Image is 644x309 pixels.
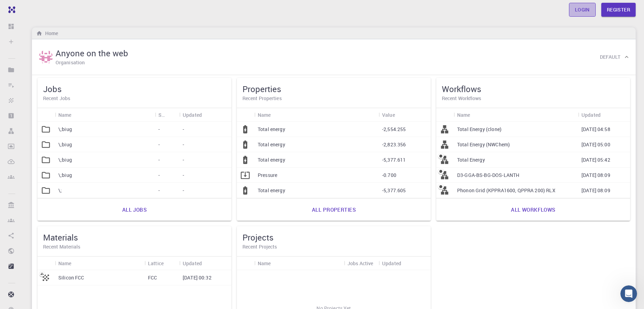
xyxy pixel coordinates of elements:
[237,108,254,122] div: Icon
[457,126,502,133] p: Total Energy (clone)
[202,258,213,269] button: Sort
[457,141,510,148] p: Total Energy (NWChem)
[43,243,226,251] h6: Recent Materials
[179,257,231,270] div: Updated
[38,108,55,122] div: Icon
[58,187,62,194] p: \;
[379,257,431,270] div: Updated
[155,108,179,122] div: Status
[148,257,164,270] div: Lattice
[601,109,612,120] button: Sort
[242,232,425,243] h5: Projects
[454,108,578,122] div: Name
[379,108,431,122] div: Value
[202,109,213,120] button: Sort
[242,83,425,95] h5: Properties
[158,126,160,133] p: -
[183,187,184,194] p: -
[183,156,184,163] p: -
[569,3,596,17] a: Login
[258,108,271,122] div: Name
[42,30,58,37] h6: Home
[55,108,155,122] div: Name
[43,95,226,102] h6: Recent Jobs
[183,126,184,133] p: -
[347,257,373,270] div: Jobs Active
[254,108,379,122] div: Name
[258,126,285,133] p: Total energy
[39,50,53,64] img: Anyone on the web
[43,83,226,95] h5: Jobs
[6,6,15,13] img: logo
[457,172,519,179] p: D3-GGA-BS-BG-DOS-LANTH
[179,108,231,122] div: Updated
[382,156,406,163] p: -5,377.611
[581,172,610,179] p: [DATE] 08:09
[158,172,160,179] p: -
[382,108,395,122] div: Value
[43,232,226,243] h5: Materials
[344,257,379,270] div: Jobs Active
[164,258,175,269] button: Sort
[258,172,277,179] p: Pressure
[58,172,72,179] p: \;biug
[55,257,145,270] div: Name
[72,258,83,269] button: Sort
[158,187,160,194] p: -
[470,109,481,120] button: Sort
[38,257,55,270] div: Icon
[581,156,610,163] p: [DATE] 05:42
[58,126,72,133] p: \;biug
[382,141,406,148] p: -2,823.356
[158,108,165,122] div: Status
[581,141,610,148] p: [DATE] 05:00
[183,172,184,179] p: -
[395,109,406,120] button: Sort
[600,53,620,61] h6: Default
[578,108,630,122] div: Updated
[32,39,636,75] div: Anyone on the webAnyone on the webOrganisationDefault
[304,201,363,218] a: All properties
[183,257,202,270] div: Updated
[237,257,254,270] div: Icon
[581,108,601,122] div: Updated
[271,258,282,269] button: Sort
[165,109,176,120] button: Sort
[382,126,406,133] p: -2,554.255
[148,274,157,281] p: FCC
[56,48,128,59] h5: Anyone on the web
[145,257,179,270] div: Lattice
[183,274,212,281] p: [DATE] 00:32
[58,141,72,148] p: \;biug
[242,243,425,251] h6: Recent Projects
[457,156,485,163] p: Total Energy
[58,257,72,270] div: Name
[457,187,555,194] p: Phonon Grid (KPPRA1600, QPPRA 200) RLX
[35,30,59,37] nav: breadcrumb
[601,3,636,17] a: Register
[258,141,285,148] p: Total energy
[442,83,625,95] h5: Workflows
[58,156,72,163] p: \;biug
[442,95,625,102] h6: Recent Workflows
[115,201,154,218] a: All jobs
[58,274,84,281] p: Silicon FCC
[56,59,85,66] h6: Organisation
[242,95,425,102] h6: Recent Properties
[158,156,160,163] p: -
[620,285,637,302] iframe: Intercom live chat
[258,257,271,270] div: Name
[503,201,563,218] a: All workflows
[401,258,412,269] button: Sort
[581,126,610,133] p: [DATE] 04:58
[258,187,285,194] p: Total energy
[158,141,160,148] p: -
[271,109,282,120] button: Sort
[382,187,406,194] p: -5,377.605
[183,108,202,122] div: Updated
[436,108,454,122] div: Icon
[258,156,285,163] p: Total energy
[581,187,610,194] p: [DATE] 08:09
[457,108,470,122] div: Name
[254,257,344,270] div: Name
